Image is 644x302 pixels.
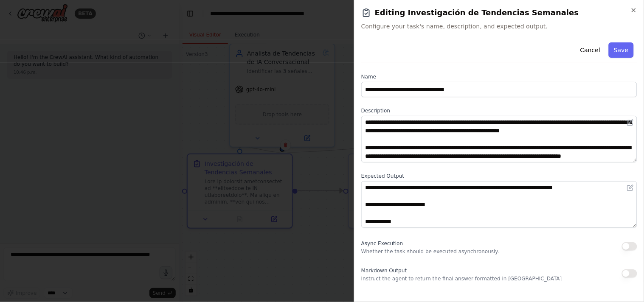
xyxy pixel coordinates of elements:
[361,22,637,31] span: Configure your task's name, description, and expected output.
[361,248,499,255] p: Whether the task should be executed asynchronously.
[361,107,637,114] label: Description
[361,73,637,80] label: Name
[361,275,562,282] p: Instruct the agent to return the final answer formatted in [GEOGRAPHIC_DATA]
[625,117,636,128] button: Open in editor
[361,268,407,274] span: Markdown Output
[625,183,636,193] button: Open in editor
[361,7,637,19] h2: Editing Investigación de Tendencias Semanales
[609,42,634,58] button: Save
[575,42,605,58] button: Cancel
[361,173,637,179] label: Expected Output
[361,240,403,246] span: Async Execution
